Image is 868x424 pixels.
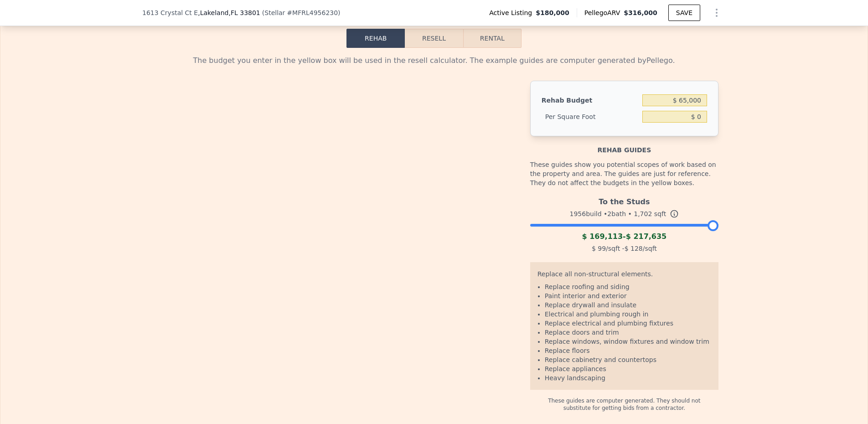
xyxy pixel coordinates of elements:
[545,328,711,337] li: Replace doors and trim
[530,193,718,207] div: To the Studs
[530,242,718,255] div: /sqft - /sqft
[536,8,569,17] span: $180,000
[625,245,643,252] span: $ 128
[142,8,198,17] span: 1613 Crystal Ct E
[545,346,711,355] li: Replace floors
[262,8,341,17] div: ( )
[545,373,711,383] li: Heavy landscaping
[530,155,718,193] div: These guides show you potential scopes of work based on the property and area. The guides are jus...
[542,92,639,109] div: Rehab Budget
[634,210,652,217] span: 1,702
[592,245,606,252] span: $ 99
[545,355,711,364] li: Replace cabinetry and countertops
[489,8,536,17] span: Active Listing
[545,364,711,373] li: Replace appliances
[346,29,405,48] button: Rehab
[405,29,463,48] button: Resell
[582,232,623,241] span: $ 169,113
[228,9,260,16] span: , FL 33801
[198,8,260,17] span: , Lakeland
[537,269,711,282] div: Replace all non-structural elements.
[542,109,639,125] div: Per Square Foot
[624,9,657,16] span: $316,000
[530,390,718,412] div: These guides are computer generated. They should not substitute for getting bids from a contractor.
[530,231,718,242] div: -
[584,8,624,17] span: Pellego ARV
[545,337,711,346] li: Replace windows, window fixtures and window trim
[463,29,522,48] button: Rental
[530,207,718,220] div: 1956 build • 2 bath • sqft
[545,282,711,291] li: Replace roofing and siding
[287,9,338,16] span: # MFRL4956230
[530,136,718,155] div: Rehab guides
[545,319,711,328] li: Replace electrical and plumbing fixtures
[545,310,711,319] li: Electrical and plumbing rough in
[264,9,285,16] span: Stellar
[545,291,711,300] li: Paint interior and exterior
[150,55,718,66] div: The budget you enter in the yellow box will be used in the resell calculator. The example guides ...
[545,300,711,310] li: Replace drywall and insulate
[626,232,667,241] span: $ 217,635
[708,4,726,22] button: Show Options
[668,5,700,21] button: SAVE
